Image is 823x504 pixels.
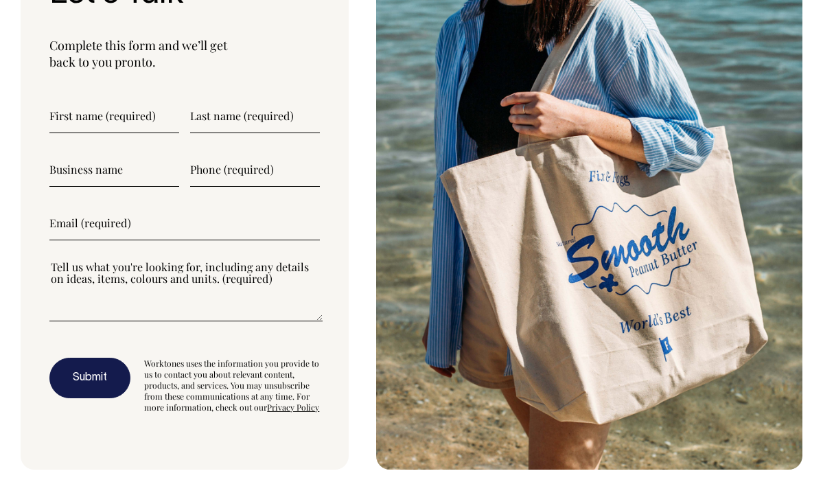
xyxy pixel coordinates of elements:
[190,152,320,187] input: Phone (required)
[144,358,320,413] div: Worktones uses the information you provide to us to contact you about relevant content, products,...
[49,37,320,70] p: Complete this form and we’ll get back to you pronto.
[49,358,130,399] button: Submit
[49,152,179,187] input: Business name
[49,206,320,240] input: Email (required)
[267,402,319,413] a: Privacy Policy
[190,99,320,133] input: Last name (required)
[49,99,179,133] input: First name (required)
